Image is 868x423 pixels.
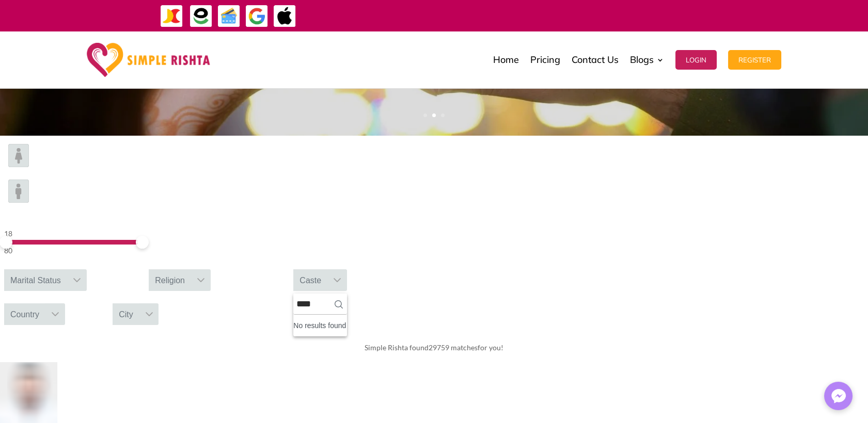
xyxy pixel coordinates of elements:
[423,113,427,117] a: 1
[4,269,67,291] div: Marital Status
[149,269,191,291] div: Religion
[4,227,140,240] div: 18
[113,303,139,325] div: City
[4,245,140,257] div: 80
[245,5,269,28] img: GooglePay-icon
[828,386,849,406] img: Messenger
[293,269,327,291] div: Caste
[630,34,664,86] a: Blogs
[4,303,45,325] div: Country
[530,34,560,86] a: Pricing
[273,5,296,28] img: ApplePay-icon
[365,343,503,352] span: Simple Rishta found for you!
[441,113,445,117] a: 3
[675,50,717,70] button: Login
[429,343,478,352] span: 29759 matches
[572,34,619,86] a: Contact Us
[160,5,183,28] img: JazzCash-icon
[493,34,519,86] a: Home
[293,319,347,332] li: No results found
[432,113,436,117] a: 2
[728,50,781,70] button: Register
[217,5,241,28] img: Credit Cards
[190,5,213,28] img: EasyPaisa-icon
[728,34,781,86] a: Register
[675,34,717,86] a: Login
